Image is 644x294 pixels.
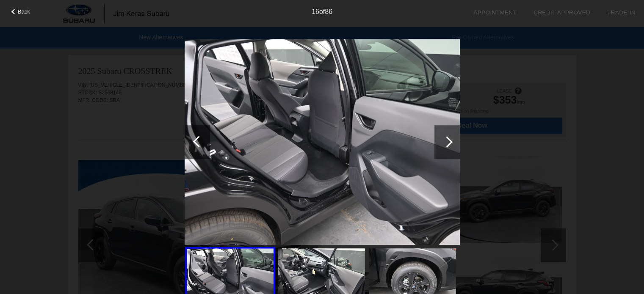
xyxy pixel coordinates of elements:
a: Appointment [473,9,517,16]
span: 86 [325,8,332,15]
span: 16 [312,8,319,15]
a: Trade-In [607,9,636,16]
img: 16.jpg [185,39,460,245]
a: Credit Approved [533,9,590,16]
span: Back [18,8,30,15]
